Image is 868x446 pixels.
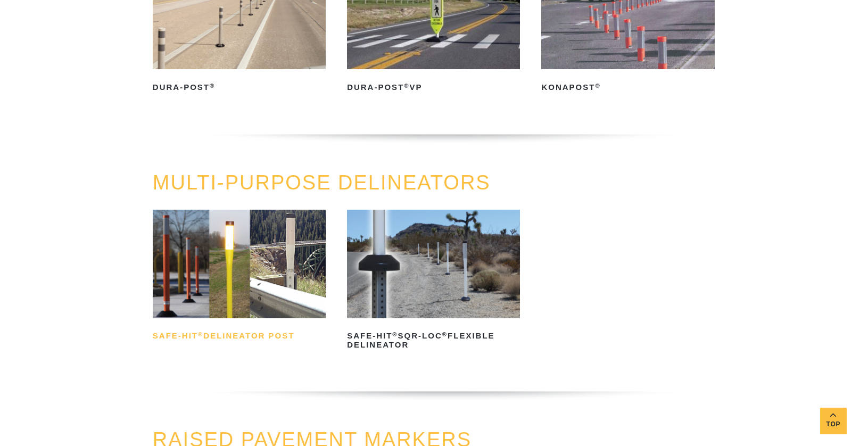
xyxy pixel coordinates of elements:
[442,331,448,337] sup: ®
[595,82,600,89] sup: ®
[153,79,326,96] h2: Dura-Post
[198,331,203,337] sup: ®
[153,328,326,345] h2: Safe-Hit Delineator Post
[541,79,714,96] h2: KonaPost
[153,210,326,344] a: Safe-Hit®Delineator Post
[347,79,520,96] h2: Dura-Post VP
[820,418,847,431] span: Top
[404,82,409,89] sup: ®
[392,331,398,337] sup: ®
[210,82,215,89] sup: ®
[347,328,520,353] h2: Safe-Hit SQR-LOC Flexible Delineator
[347,210,520,353] a: Safe-Hit®SQR-LOC®Flexible Delineator
[153,171,491,194] a: MULTI-PURPOSE DELINEATORS
[820,408,847,434] a: Top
